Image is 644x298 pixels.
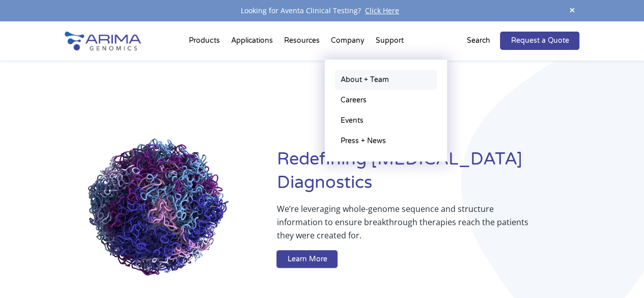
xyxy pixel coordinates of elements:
img: Arima-Genomics-logo [65,32,141,50]
a: Press + News [335,131,437,151]
a: Events [335,111,437,131]
p: Search [466,34,490,47]
a: About + Team [335,70,437,90]
a: Learn More [276,250,338,268]
div: Looking for Aventa Clinical Testing? [65,4,580,17]
h1: Redefining [MEDICAL_DATA] Diagnostics [276,148,579,202]
a: Click Here [361,6,403,15]
a: Careers [335,90,437,111]
a: Request a Quote [500,32,579,50]
iframe: Chat Widget [593,249,644,298]
p: We’re leveraging whole-genome sequence and structure information to ensure breakthrough therapies... [276,202,539,250]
